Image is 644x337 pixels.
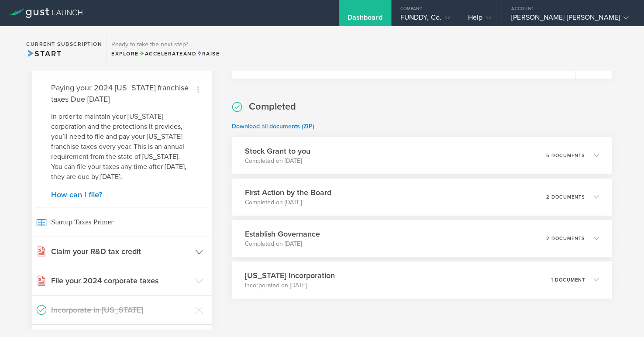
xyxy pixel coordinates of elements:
[245,145,310,157] h3: Stock Grant to you
[511,13,629,26] div: [PERSON_NAME] [PERSON_NAME]
[245,281,335,290] p: Incorporated on [DATE]
[245,240,320,248] p: Completed on [DATE]
[400,13,450,26] div: FUNDDY, Co.
[36,207,207,237] span: Startup Taxes Primer
[232,123,314,130] a: Download all documents (ZIP)
[546,236,585,241] p: 2 documents
[245,157,310,165] p: Completed on [DATE]
[600,295,644,337] iframe: Chat Widget
[546,195,585,199] p: 2 documents
[245,198,331,207] p: Completed on [DATE]
[245,270,335,281] h3: [US_STATE] Incorporation
[111,50,220,58] div: Explore
[245,187,331,198] h3: First Action by the Board
[32,207,212,237] a: Startup Taxes Primer
[51,275,191,286] h3: File your 2024 corporate taxes
[26,41,102,47] h2: Current Subscription
[51,112,193,182] p: In order to maintain your [US_STATE] corporation and the protections it provides, you’ll need to ...
[551,278,585,282] p: 1 document
[51,246,191,257] h3: Claim your R&D tax credit
[249,100,296,113] h2: Completed
[546,153,585,158] p: 5 documents
[139,51,183,57] span: Accelerate
[51,304,191,316] h3: Incorporate in [US_STATE]
[51,82,193,105] h4: Paying your 2024 [US_STATE] franchise taxes Due [DATE]
[139,51,197,57] span: and
[51,191,193,199] a: How can I file?
[196,51,220,57] span: Raise
[111,41,220,48] h3: Ready to take the next step?
[107,35,224,62] div: Ready to take the next step?ExploreAccelerateandRaise
[245,228,320,240] h3: Establish Governance
[26,49,62,58] span: Start
[348,13,382,26] div: Dashboard
[468,13,491,26] div: Help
